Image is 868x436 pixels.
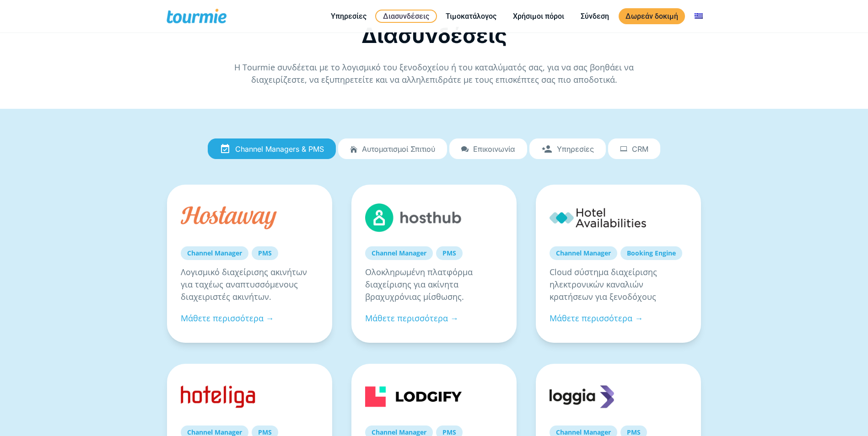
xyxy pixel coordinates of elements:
[506,11,571,22] a: Χρήσιμοι πόροι
[181,266,318,303] p: Λογισμικό διαχείρισης ακινήτων για ταχέως αναπτυσσόμενους διαχειριστές ακινήτων.
[632,145,648,153] span: CRM
[608,138,660,160] a: CRM
[365,266,503,303] p: Ολοκληρωμένη πλατφόρμα διαχείρισης για ακίνητα βραχυχρόνιας μίσθωσης.
[574,11,616,22] a: Σύνδεση
[181,246,248,260] a: Channel Manager
[619,8,685,24] a: Δωρεάν δοκιμή
[529,138,606,160] a: Υπηρεσίες
[550,266,687,303] p: Cloud σύστημα διαχείρισης ηλεκτρονικών καναλιών κρατήσεων για ξενοδόχους
[362,145,435,153] span: Αυτοματισμοί Σπιτιού
[338,138,447,160] a: Αυτοματισμοί Σπιτιού
[375,10,437,23] a: Διασυνδέσεις
[439,11,503,22] a: Τιμοκατάλογος
[208,138,336,160] a: Channel Managers & PMS
[365,246,433,260] a: Channel Manager
[436,246,463,260] a: PMS
[550,246,617,260] a: Channel Manager
[324,11,373,22] a: Υπηρεσίες
[365,313,458,324] a: Μάθετε περισσότερα →
[234,62,634,85] span: Η Tourmie συνδέεται με το λογισμικό του ξενοδοχείου ή του καταλύματός σας, για να σας βοηθάει να ...
[473,145,515,153] span: Επικοινωνία
[449,138,527,160] a: Επικοινωνία
[235,145,324,153] span: Channel Managers & PMS
[181,313,274,324] a: Μάθετε περισσότερα →
[361,22,507,48] span: Διασυνδέσεις
[252,246,278,260] a: PMS
[550,313,643,324] a: Μάθετε περισσότερα →
[557,145,594,153] span: Υπηρεσίες
[620,246,682,260] a: Booking Engine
